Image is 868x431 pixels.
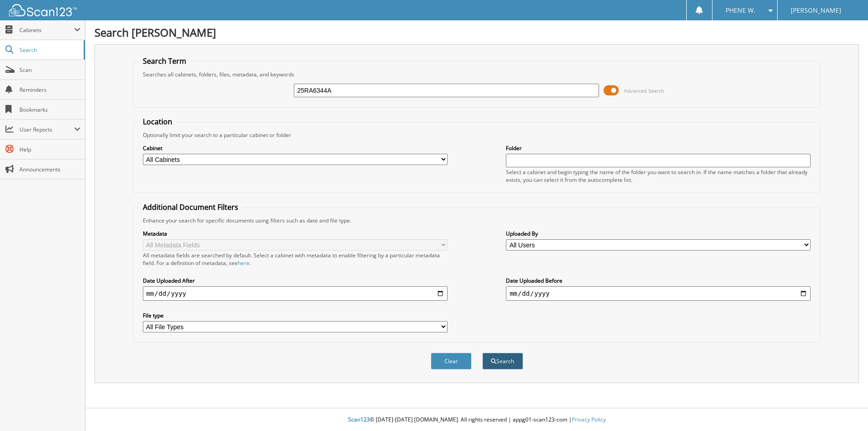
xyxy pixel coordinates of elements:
[348,416,370,423] span: Scan123
[482,353,523,369] button: Search
[143,144,448,152] label: Cabinet
[138,117,177,127] legend: Location
[143,286,448,301] input: start
[506,230,811,237] label: Uploaded By
[506,286,811,301] input: end
[572,416,606,423] a: Privacy Policy
[138,217,816,224] div: Enhance your search for specific documents using filters such as date and file type.
[19,86,80,94] span: Reminders
[143,312,448,319] label: File type
[138,71,816,78] div: Searches all cabinets, folders, files, metadata, and keywords
[19,66,80,74] span: Scan
[624,87,664,94] span: Advanced Search
[506,144,811,152] label: Folder
[143,251,448,267] div: All metadata fields are searched by default. Select a cabinet with metadata to enable filtering b...
[19,146,80,153] span: Help
[238,259,250,267] a: here
[85,409,868,431] div: © [DATE]-[DATE] [DOMAIN_NAME]. All rights reserved | appg01-scan123-com |
[506,277,811,284] label: Date Uploaded Before
[9,4,77,16] img: scan123-logo-white.svg
[506,168,811,184] div: Select a cabinet and begin typing the name of the folder you want to search in. If the name match...
[138,131,816,139] div: Optionally limit your search to a particular cabinet or folder
[19,46,79,54] span: Search
[143,277,448,284] label: Date Uploaded After
[823,388,868,431] iframe: Chat Widget
[138,202,243,212] legend: Additional Document Filters
[791,8,841,13] span: [PERSON_NAME]
[138,56,191,66] legend: Search Term
[94,25,859,40] h1: Search [PERSON_NAME]
[19,26,74,34] span: Cabinets
[726,8,755,13] span: PHENE W.
[19,166,80,173] span: Announcements
[143,230,448,237] label: Metadata
[431,353,472,369] button: Clear
[19,106,80,114] span: Bookmarks
[19,126,74,133] span: User Reports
